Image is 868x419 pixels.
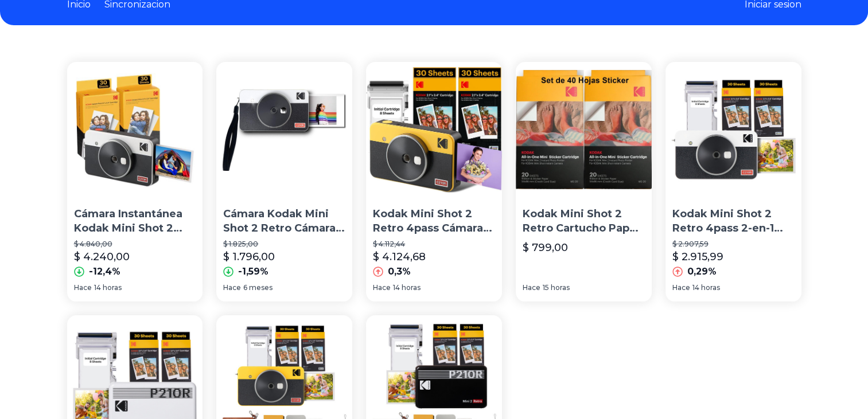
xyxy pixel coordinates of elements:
img: Kodak Mini Shot 2 Retro 4pass Cámara Instantánea E Impresora [366,62,502,198]
p: $ 799,00 [523,240,568,256]
p: 0,29% [687,265,717,279]
p: -1,59% [238,265,268,279]
img: Cámara Kodak Mini Shot 2 Retro Cámara E Impresora Portátil [216,62,352,198]
img: Kodak Mini Shot 2 Retro Cartucho Papel Sticker Pack 40 Hojas [516,62,652,198]
p: -12,4% [89,265,120,279]
img: Kodak Mini Shot 2 Retro 4pass 2-en-1 Cámara Instantánea Y Impresora De Fotos (5,3x8,6cm) + Pack C... [665,62,801,198]
p: Cámara Instantánea Kodak Mini Shot 2 Retro Portátil -negro [74,207,196,236]
p: Kodak Mini Shot 2 Retro Cartucho Papel Sticker Pack 40 Hojas [523,207,645,236]
p: $ 2.915,99 [672,249,723,265]
p: $ 2.907,59 [672,240,795,249]
a: Kodak Mini Shot 2 Retro Cartucho Papel Sticker Pack 40 HojasKodak Mini Shot 2 Retro Cartucho Pape... [516,62,652,301]
span: 6 meses [243,283,273,292]
a: Kodak Mini Shot 2 Retro 4pass Cámara Instantánea E ImpresoraKodak Mini Shot 2 Retro 4pass Cámara ... [366,62,502,301]
span: 15 horas [543,283,570,292]
a: Cámara Kodak Mini Shot 2 Retro Cámara E Impresora PortátilCámara Kodak Mini Shot 2 Retro Cámara E... [216,62,352,301]
span: Hace [523,283,540,292]
p: Kodak Mini Shot 2 Retro 4pass Cámara Instantánea E Impresora [373,207,495,236]
span: 14 horas [393,283,421,292]
span: Hace [74,283,92,292]
span: Hace [373,283,391,292]
span: 14 horas [94,283,122,292]
p: $ 4.112,44 [373,240,495,249]
p: $ 4.124,68 [373,249,426,265]
a: Cámara Instantánea Kodak Mini Shot 2 Retro Portátil -negroCámara Instantánea Kodak Mini Shot 2 Re... [67,62,203,301]
p: $ 1.825,00 [223,240,345,249]
span: Hace [223,283,241,292]
p: $ 4.240,00 [74,249,130,265]
a: Kodak Mini Shot 2 Retro 4pass 2-en-1 Cámara Instantánea Y Impresora De Fotos (5,3x8,6cm) + Pack C... [665,62,801,301]
img: Cámara Instantánea Kodak Mini Shot 2 Retro Portátil -negro [67,62,203,198]
p: Kodak Mini Shot 2 Retro 4pass 2-en-1 Cámara Instantánea Y Impresora De Fotos (5,3x8,6cm) + Pack C... [672,207,795,236]
span: Hace [672,283,690,292]
p: $ 4.840,00 [74,240,196,249]
p: 0,3% [388,265,411,279]
p: Cámara Kodak Mini Shot 2 Retro Cámara E Impresora Portátil [223,207,345,236]
span: 14 horas [692,283,720,292]
p: $ 1.796,00 [223,249,275,265]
